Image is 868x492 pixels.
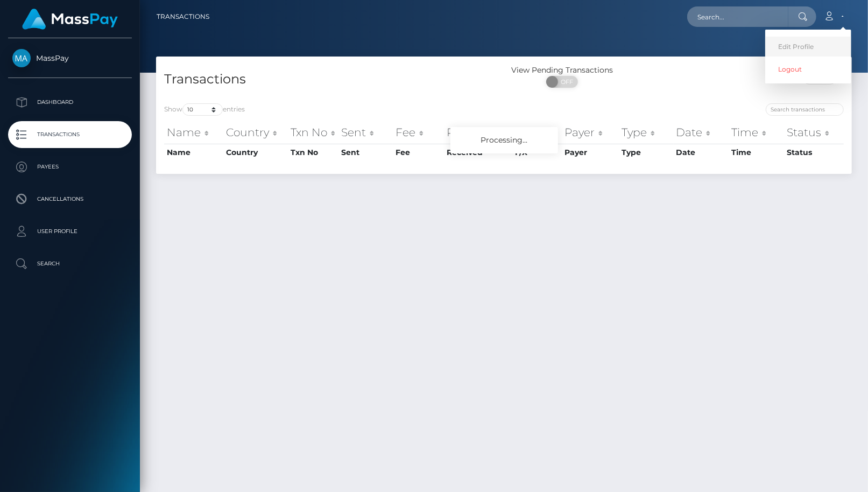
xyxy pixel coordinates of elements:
th: Status [784,122,844,143]
th: F/X [512,122,562,143]
th: Date [674,122,729,143]
th: Name [164,144,223,161]
input: Search transactions [766,103,844,116]
img: MassPay [12,49,31,67]
span: MassPay [8,53,132,63]
p: Search [12,256,128,272]
label: Show entries [164,103,245,116]
th: Sent [338,144,393,161]
input: Search... [687,6,788,27]
a: Transactions [157,5,209,28]
a: Dashboard [8,89,132,116]
span: OFF [552,76,579,88]
p: Cancellations [12,191,128,207]
th: Payer [562,144,619,161]
th: Txn No [288,144,338,161]
th: Received [444,144,512,161]
div: Processing... [450,127,558,153]
div: View Pending Transactions [504,65,620,76]
th: Payer [562,122,619,143]
a: Cancellations [8,186,132,213]
th: Type [619,122,673,143]
th: Time [729,122,784,143]
th: Fee [393,122,444,143]
p: Payees [12,159,128,175]
th: Fee [393,144,444,161]
th: Received [444,122,512,143]
h4: Transactions [164,70,496,89]
th: Status [784,144,844,161]
a: Edit Profile [765,37,851,57]
p: User Profile [12,223,128,240]
select: Showentries [182,103,223,116]
th: Sent [338,122,393,143]
p: Dashboard [12,94,128,110]
th: Name [164,122,223,143]
th: Txn No [288,122,338,143]
th: Country [223,144,288,161]
th: Type [619,144,673,161]
th: Country [223,122,288,143]
a: User Profile [8,218,132,245]
a: Search [8,250,132,277]
a: Payees [8,153,132,180]
th: Time [729,144,784,161]
a: Logout [765,59,851,79]
a: Transactions [8,121,132,148]
th: Date [674,144,729,161]
img: MassPay Logo [22,9,118,30]
p: Transactions [12,126,128,143]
